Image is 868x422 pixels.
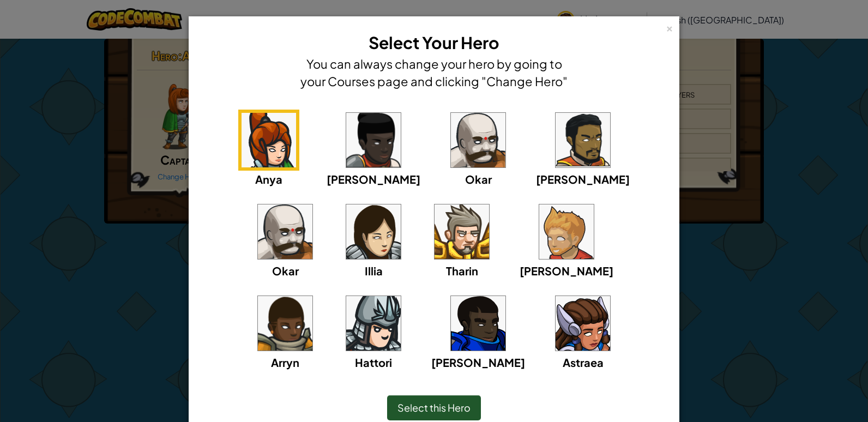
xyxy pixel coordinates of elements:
[272,264,299,278] span: Okar
[346,113,401,167] img: portrait.png
[346,296,401,351] img: portrait.png
[451,113,505,167] img: portrait.png
[539,204,594,259] img: portrait.png
[258,204,312,259] img: portrait.png
[556,296,610,351] img: portrait.png
[431,355,525,369] span: [PERSON_NAME]
[666,21,673,33] div: ×
[556,113,610,167] img: portrait.png
[446,264,478,278] span: Tharin
[397,401,471,414] span: Select this Hero
[435,204,489,259] img: portrait.png
[298,55,570,90] h4: You can always change your hero by going to your Courses page and clicking "Change Hero"
[355,355,392,369] span: Hattori
[258,296,312,351] img: portrait.png
[255,172,282,186] span: Anya
[327,172,420,186] span: [PERSON_NAME]
[298,31,570,55] h3: Select Your Hero
[271,355,299,369] span: Arryn
[365,264,383,278] span: Illia
[242,113,296,167] img: portrait.png
[451,296,505,351] img: portrait.png
[465,172,492,186] span: Okar
[520,264,613,278] span: [PERSON_NAME]
[563,355,604,369] span: Astraea
[536,172,630,186] span: [PERSON_NAME]
[346,204,401,259] img: portrait.png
